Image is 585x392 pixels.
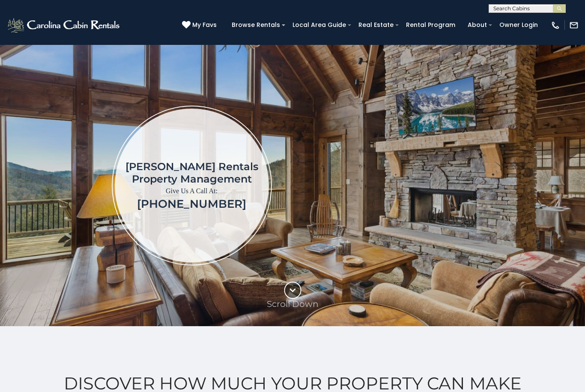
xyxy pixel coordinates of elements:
img: phone-regular-white.png [551,21,560,30]
a: Owner Login [495,18,542,32]
a: [PHONE_NUMBER] [137,197,246,211]
a: Rental Program [402,18,460,32]
img: mail-regular-white.png [569,21,579,30]
a: Browse Rentals [227,18,284,32]
a: Local Area Guide [288,18,350,32]
h1: [PERSON_NAME] Rentals Property Management [125,160,258,185]
a: About [463,18,491,32]
p: Give Us A Call At: [125,185,258,197]
p: Scroll Down [267,299,319,309]
img: White-1-2.png [6,17,122,34]
a: Real Estate [354,18,398,32]
iframe: New Contact Form [370,70,572,301]
span: My Favs [192,21,217,29]
a: My Favs [182,21,219,30]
